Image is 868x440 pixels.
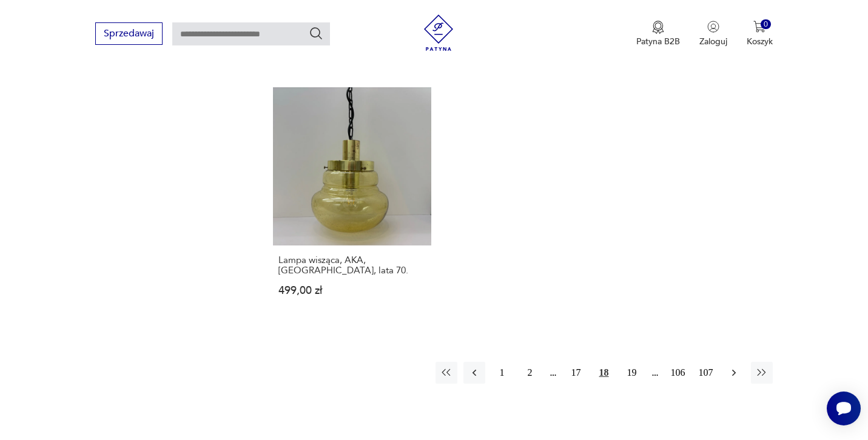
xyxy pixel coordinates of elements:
h3: Lampa wisząca, AKA, [GEOGRAPHIC_DATA], lata 70. [278,255,426,276]
button: 106 [667,362,689,384]
button: 1 [491,362,513,384]
button: 19 [621,362,643,384]
iframe: Smartsupp widget button [827,392,861,425]
div: 0 [761,19,771,30]
a: Sprzedawaj [95,30,163,39]
p: Patyna B2B [636,36,680,47]
img: Ikona medalu [652,21,664,34]
img: Patyna - sklep z meblami i dekoracjami vintage [420,15,457,51]
a: Lampa wisząca, AKA, Niemcy, lata 70.Lampa wisząca, AKA, [GEOGRAPHIC_DATA], lata 70.499,00 zł [273,87,431,319]
p: Koszyk [747,36,773,47]
button: 107 [695,362,717,384]
p: 499,00 zł [278,285,426,296]
button: 0Koszyk [747,21,773,47]
button: Zaloguj [699,21,727,47]
button: 17 [565,362,587,384]
button: 2 [519,362,541,384]
button: 18 [593,362,615,384]
img: Ikona koszyka [753,21,765,33]
img: Ikonka użytkownika [707,21,719,33]
button: Patyna B2B [636,21,680,47]
button: Szukaj [309,26,323,41]
p: Zaloguj [699,36,727,47]
a: Ikona medaluPatyna B2B [636,21,680,47]
button: Sprzedawaj [95,22,163,45]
